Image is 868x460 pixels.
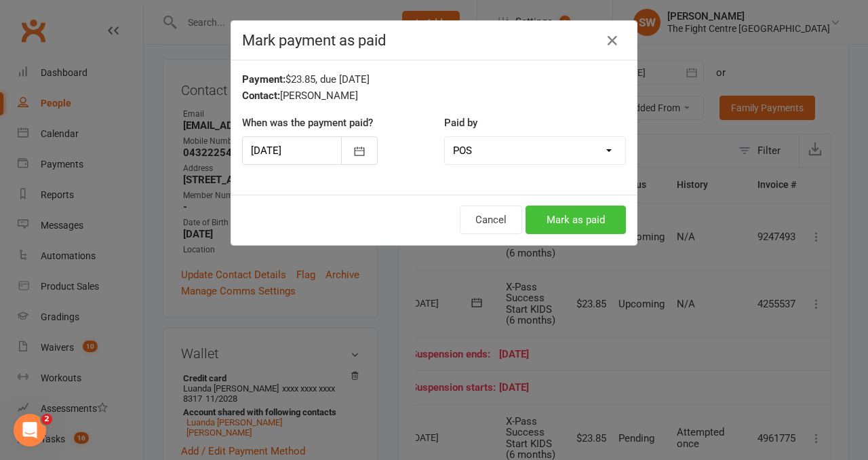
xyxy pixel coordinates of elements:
[41,414,52,425] span: 2
[242,88,626,104] div: [PERSON_NAME]
[526,206,626,234] button: Mark as paid
[242,71,626,88] div: $23.85, due [DATE]
[242,32,626,49] h4: Mark payment as paid
[601,30,623,52] button: Close
[242,73,285,85] strong: Payment:
[242,115,373,131] label: When was the payment paid?
[14,414,46,446] iframe: Intercom live chat
[460,206,522,234] button: Cancel
[242,90,280,102] strong: Contact:
[444,115,477,131] label: Paid by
